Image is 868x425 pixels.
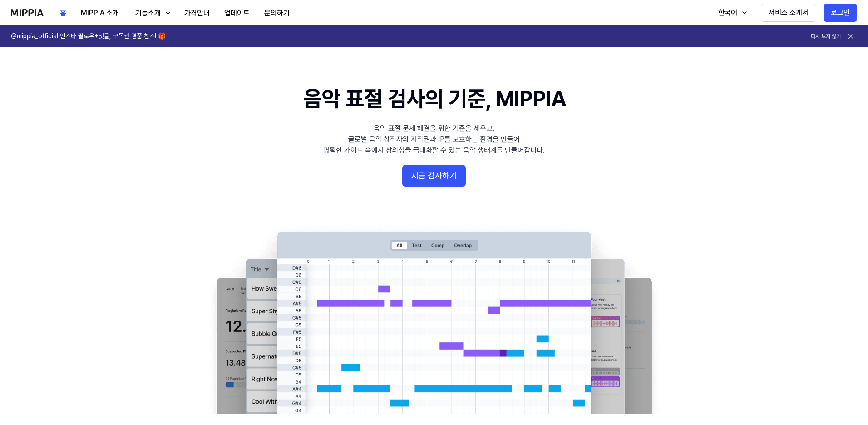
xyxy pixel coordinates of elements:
[323,123,545,156] div: 음악 표절 문제 해결을 위한 기준을 세우고, 글로벌 음악 창작자의 저작권과 IP를 보호하는 환경을 만들어 명확한 가이드 속에서 창의성을 극대화할 수 있는 음악 생태계를 만들어...
[74,4,126,22] button: MIPPIA 소개
[811,33,841,40] button: 다시 보지 않기
[217,4,257,22] button: 업데이트
[761,4,816,22] button: 서비스 소개서
[198,223,670,414] img: main Image
[217,0,257,25] a: 업데이트
[402,165,466,187] button: 지금 검사하기
[133,8,163,19] div: 기능소개
[11,9,44,16] img: logo
[257,4,297,22] button: 문의하기
[716,7,739,18] div: 한국어
[709,4,754,22] button: 한국어
[177,4,217,22] button: 가격안내
[11,32,166,41] h1: @mippia_official 인스타 팔로우+댓글, 구독권 경품 찬스! 🎁
[126,4,177,22] button: 기능소개
[303,84,565,114] h1: 음악 표절 검사의 기준, MIPPIA
[53,4,74,22] button: 홈
[824,4,857,22] button: 로그인
[53,0,74,25] a: 홈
